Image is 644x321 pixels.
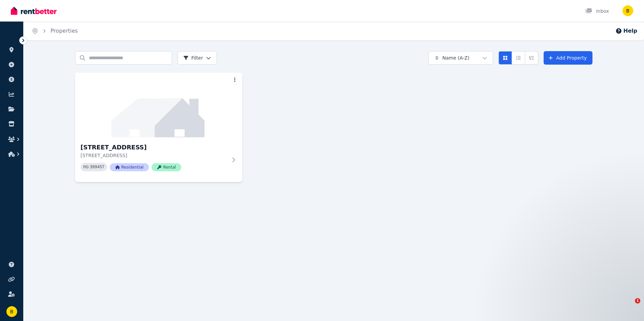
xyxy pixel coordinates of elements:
[525,51,538,65] button: Expanded list view
[51,28,78,34] a: Properties
[635,298,640,304] span: 1
[75,73,242,182] a: 31 Ballymote Gardens, Ridgewood[STREET_ADDRESS][STREET_ADDRESS]PID 399457ResidentialRental
[152,163,181,171] span: Rental
[544,51,592,65] a: Add Property
[80,152,227,159] p: [STREET_ADDRESS]
[498,51,512,65] button: Card view
[6,306,17,317] img: ballymotegardens@protonmail.com
[498,51,538,65] div: View options
[80,143,227,152] h3: [STREET_ADDRESS]
[110,163,149,171] span: Residential
[428,51,493,65] button: Name (A-Z)
[585,8,609,14] div: Inbox
[11,6,57,16] img: RentBetter
[178,51,217,65] button: Filter
[83,165,89,169] small: PID
[183,55,203,61] span: Filter
[24,22,86,40] nav: Breadcrumb
[512,51,525,65] button: Compact list view
[75,73,242,137] img: 31 Ballymote Gardens, Ridgewood
[621,298,637,314] iframe: Intercom live chat
[622,5,633,16] img: ballymotegardens@protonmail.com
[230,75,239,85] button: More options
[90,165,104,170] code: 399457
[615,27,637,35] button: Help
[442,55,470,61] span: Name (A-Z)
